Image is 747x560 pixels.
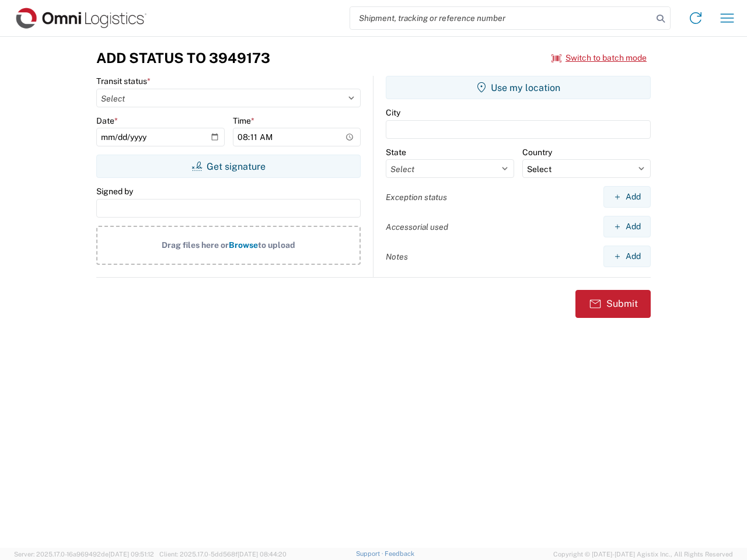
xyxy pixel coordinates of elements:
[96,50,270,66] h3: Add Status to 3949173
[356,550,385,557] a: Support
[96,155,361,178] button: Get signature
[603,216,651,237] button: Add
[238,551,287,558] span: [DATE] 08:44:20
[159,551,287,558] span: Client: 2025.17.0-5dd568f
[522,147,552,157] label: Country
[385,550,414,557] a: Feedback
[14,551,154,558] span: Server: 2025.17.0-16a969492de
[575,290,651,318] button: Submit
[162,240,229,250] span: Drag files here or
[96,116,118,126] label: Date
[603,186,651,208] button: Add
[553,549,733,559] span: Copyright © [DATE]-[DATE] Agistix Inc., All Rights Reserved
[386,192,447,202] label: Exception status
[96,76,151,86] label: Transit status
[551,48,647,68] button: Switch to batch mode
[233,116,254,126] label: Time
[109,551,154,558] span: [DATE] 09:51:12
[96,186,133,197] label: Signed by
[386,107,400,118] label: City
[603,246,651,267] button: Add
[229,240,258,250] span: Browse
[386,251,408,262] label: Notes
[386,222,448,232] label: Accessorial used
[386,147,406,157] label: State
[350,7,652,29] input: Shipment, tracking or reference number
[386,76,651,99] button: Use my location
[258,240,295,250] span: to upload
